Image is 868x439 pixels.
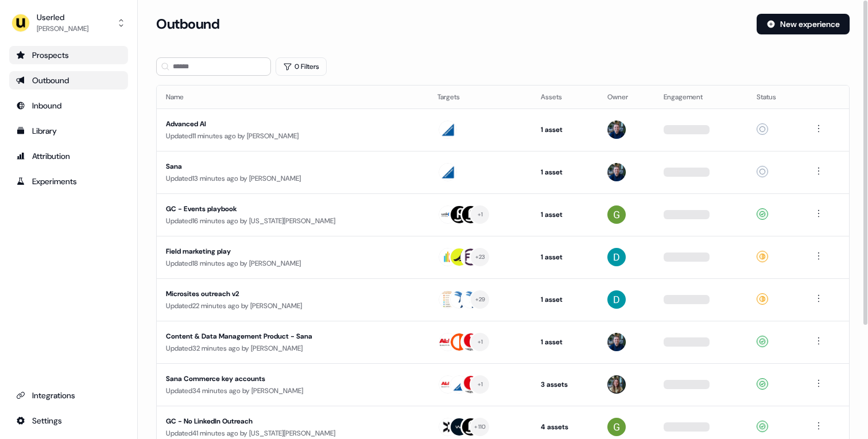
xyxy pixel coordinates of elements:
div: GC - Events playbook [166,203,383,215]
div: Updated 11 minutes ago by [PERSON_NAME] [166,130,419,142]
a: Go to integrations [9,386,128,405]
div: Settings [16,415,121,426]
img: David [607,290,626,309]
div: [PERSON_NAME] [37,23,88,34]
div: 1 asset [541,336,589,348]
div: Prospects [16,49,121,61]
div: 1 asset [541,294,589,305]
div: 1 asset [541,251,589,263]
div: Microsites outreach v2 [166,288,383,300]
div: Updated 22 minutes ago by [PERSON_NAME] [166,300,419,312]
img: James [607,333,626,351]
img: Georgia [607,205,626,224]
a: Go to outbound experience [9,71,128,90]
div: Inbound [16,100,121,111]
a: Go to attribution [9,147,128,165]
div: Outbound [16,75,121,86]
th: Assets [532,86,598,108]
div: Field marketing play [166,246,383,257]
div: 1 asset [541,209,589,220]
div: Updated 34 minutes ago by [PERSON_NAME] [166,385,419,397]
div: Sana Commerce key accounts [166,373,383,384]
div: 1 asset [541,124,589,135]
div: + 1 [478,337,483,347]
th: Engagement [654,86,747,108]
th: Targets [428,86,532,108]
div: 1 asset [541,166,589,178]
div: Integrations [16,390,121,401]
div: + 29 [475,294,486,305]
img: James [607,121,626,139]
button: Userled[PERSON_NAME] [9,9,128,37]
div: Sana [166,161,383,172]
div: + 1 [478,209,483,220]
div: + 1 [478,379,483,390]
th: Owner [598,86,654,108]
div: 3 assets [541,379,589,390]
div: Experiments [16,176,121,187]
th: Status [747,86,803,108]
div: Updated 18 minutes ago by [PERSON_NAME] [166,258,419,269]
div: Advanced AI [166,118,383,130]
img: James [607,163,626,181]
h3: Outbound [156,15,219,33]
a: Go to experiments [9,172,128,191]
img: Georgia [607,418,626,436]
button: New experience [757,14,850,34]
a: Go to prospects [9,46,128,64]
div: Attribution [16,150,121,162]
div: Userled [37,11,88,23]
a: Go to templates [9,122,128,140]
img: David [607,248,626,266]
button: 0 Filters [276,57,327,76]
img: Charlotte [607,375,626,394]
div: Updated 41 minutes ago by [US_STATE][PERSON_NAME] [166,428,419,439]
a: Go to Inbound [9,96,128,115]
div: Updated 13 minutes ago by [PERSON_NAME] [166,173,419,184]
div: 4 assets [541,421,589,433]
div: Content & Data Management Product - Sana [166,331,383,342]
a: Go to integrations [9,411,128,430]
div: GC - No LinkedIn Outreach [166,415,383,427]
div: + 110 [474,422,486,432]
th: Name [157,86,428,108]
div: Library [16,125,121,137]
div: Updated 32 minutes ago by [PERSON_NAME] [166,343,419,354]
div: Updated 16 minutes ago by [US_STATE][PERSON_NAME] [166,215,419,227]
div: + 23 [475,252,486,262]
